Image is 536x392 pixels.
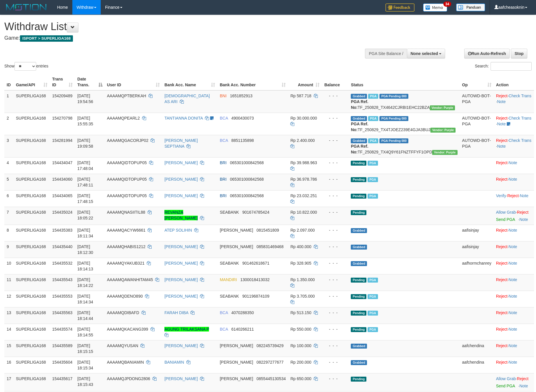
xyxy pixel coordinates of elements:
span: [DATE] 18:14:44 [77,310,93,321]
a: Reject [517,376,528,381]
span: Grabbed [351,138,367,143]
td: 6 [4,190,14,207]
th: Op: activate to sort column ascending [460,74,494,90]
td: 4 [4,157,14,174]
a: Check Trans [509,94,531,98]
span: Marked by aafsoumeymey [368,278,378,283]
span: Rp 2.097.000 [290,228,315,232]
a: Reject [496,160,508,165]
th: User ID: activate to sort column ascending [105,74,162,90]
span: [DATE] 18:12:30 [77,244,93,255]
span: Grabbed [351,360,367,365]
span: Grabbed [351,261,367,266]
span: [DATE] 18:15:15 [77,343,93,354]
span: [DATE] 19:54:56 [77,94,93,104]
span: 154435589 [52,343,72,348]
a: Note [497,122,506,126]
a: REVANZA [PERSON_NAME] [164,210,198,220]
a: [PERSON_NAME] [164,160,198,165]
td: aafchendina [460,340,494,357]
td: SUPERLIGA168 [14,274,50,291]
span: AAAAMQYUSAN [107,343,138,348]
span: [DATE] 18:14:13 [77,261,93,271]
span: Copy 1300018413032 to clipboard [240,277,269,282]
span: BRI [220,177,226,182]
td: SUPERLIGA168 [14,340,50,357]
a: FARAH DIBA [164,310,188,315]
span: Rp 587.718 [290,94,311,98]
span: Rp 39.988.963 [290,160,317,165]
a: Note [497,144,506,149]
td: SUPERLIGA168 [14,373,50,391]
span: Pending [351,294,366,299]
a: Reject [507,193,519,198]
img: Feedback.jpg [386,3,414,12]
span: 154435563 [52,310,72,315]
span: Copy 901674785424 to clipboard [242,210,269,215]
img: Button%20Memo.svg [423,3,447,12]
td: AUTOWD-BOT-PGA [460,135,494,157]
span: BCA [220,116,228,120]
img: panduan.png [456,3,485,11]
td: SUPERLIGA168 [14,174,50,190]
span: 154435617 [52,376,72,381]
div: - - - [324,376,346,382]
a: Note [520,217,528,222]
td: aafchendina [460,357,494,373]
span: AAAAMQYAKUB321 [107,261,145,265]
span: None selected [411,51,438,56]
td: AUTOWD-BOT-PGA [460,113,494,135]
td: · [494,324,534,340]
span: Copy 065301000842568 to clipboard [230,177,264,182]
span: AAAAMQACYW6661 [107,228,146,232]
td: · [494,225,534,241]
span: Vendor URL: https://trx4.1velocity.biz [430,128,456,133]
span: BCA [220,327,228,331]
span: Vendor URL: https://trx4.1velocity.biz [432,150,457,155]
a: [PERSON_NAME] [164,376,198,381]
div: - - - [324,176,346,182]
span: PGA Pending [379,94,408,99]
span: Rp 2.400.000 [290,138,315,143]
td: 8 [4,225,14,241]
a: Reject [496,228,508,232]
th: Trans ID: activate to sort column ascending [50,74,75,90]
th: Bank Acc. Number: activate to sort column ascending [217,74,288,90]
a: Reject [496,94,508,98]
span: BCA [220,310,228,315]
td: 1 [4,90,14,113]
span: 154435604 [52,360,72,364]
th: Balance [322,74,348,90]
span: Rp 550.000 [290,327,311,331]
td: 16 [4,357,14,373]
span: Pending [351,210,366,215]
a: Allow Grab [496,210,516,215]
th: ID [4,74,14,90]
div: - - - [324,209,346,215]
td: 17 [4,373,14,391]
td: · · [494,135,534,157]
label: Show entries [4,62,48,71]
td: 7 [4,207,14,225]
span: Copy 901462618671 to clipboard [242,261,269,265]
a: Note [509,277,517,282]
span: Grabbed [351,228,367,233]
td: SUPERLIGA168 [14,157,50,174]
span: Rp 30.000.000 [290,116,317,120]
span: Pending [351,194,366,199]
span: [PERSON_NAME] [220,360,253,364]
a: [PERSON_NAME] [164,294,198,298]
td: TF_250829_TX4Q9Y61FNZTFFYF1OPD [348,135,460,157]
span: Copy 1651852913 to clipboard [230,94,252,98]
span: SEABANK [220,261,239,265]
div: - - - [324,193,346,199]
span: Marked by aafsoycanthlai [368,311,378,316]
span: Copy 0815451809 to clipboard [256,228,279,232]
span: Rp 200.000 [290,360,311,364]
td: SUPERLIGA168 [14,291,50,307]
a: Reject [496,327,508,331]
span: ISPORT > SUPERLIGA168 [20,35,73,42]
td: · [494,357,534,373]
a: Note [509,327,517,331]
a: Reject [517,210,528,215]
